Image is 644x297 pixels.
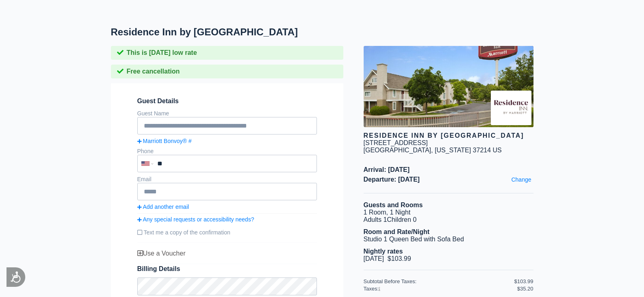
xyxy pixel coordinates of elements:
[137,148,154,154] label: Phone
[364,166,533,173] span: Arrival: [DATE]
[137,204,317,210] a: Add another email
[364,248,403,255] b: Nightly rates
[514,278,533,284] div: $103.99
[137,110,169,117] label: Guest Name
[435,147,471,154] span: [US_STATE]
[509,174,533,185] a: Change
[111,26,364,38] h1: Residence Inn by [GEOGRAPHIC_DATA]
[364,147,433,154] span: [GEOGRAPHIC_DATA],
[364,228,430,235] b: Room and Rate/Night
[493,147,502,154] span: US
[137,265,317,273] span: Billing Details
[364,216,533,223] li: Adults 1
[137,138,317,144] a: Marriott Bonvoy® #
[364,139,428,147] div: [STREET_ADDRESS]
[364,236,533,243] li: Studio 1 Queen Bed with Sofa Bed
[364,255,411,262] span: [DATE] $103.99
[364,202,423,208] b: Guests and Rooms
[517,286,533,292] div: $35.20
[364,46,533,127] img: hotel image
[111,46,343,60] div: This is [DATE] low rate
[137,226,317,239] label: Text me a copy of the confirmation
[137,98,317,105] span: Guest Details
[137,216,317,223] a: Any special requests or accessibility needs?
[473,147,491,154] span: 37214
[137,250,317,257] div: Use a Voucher
[111,65,343,78] div: Free cancellation
[364,176,533,183] span: Departure: [DATE]
[364,278,514,284] div: Subtotal Before Taxes:
[364,209,533,216] li: 1 Room, 1 Night
[138,156,155,171] div: United States: +1
[364,132,533,139] div: Residence Inn by [GEOGRAPHIC_DATA]
[387,216,416,223] span: Children 0
[137,176,152,182] label: Email
[364,286,514,292] div: Taxes:
[491,91,531,125] img: Brand logo for Residence Inn by Marriott Nashville Airport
